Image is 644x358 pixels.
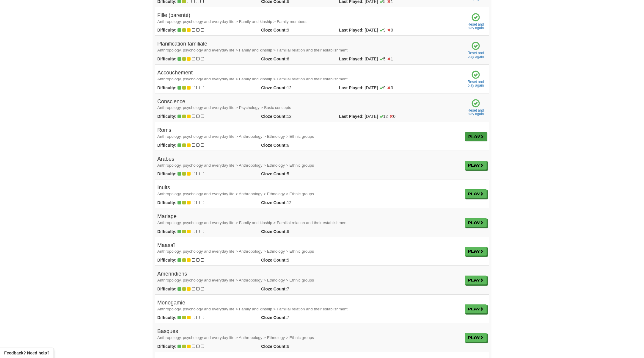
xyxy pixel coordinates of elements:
small: Anthropology, psychology and everyday life > Anthropology > Ethnology > Ethnic groups [157,278,314,282]
strong: Cloze Count: [261,200,287,205]
div: 5 [257,171,334,177]
strong: Cloze Count: [261,344,287,349]
a: Play [465,161,487,170]
a: Reset andplay again [465,109,487,116]
span: [DATE] [365,113,395,119]
span: [DATE] [365,27,393,33]
div: 9 [257,27,334,33]
strong: Cloze Count: [261,315,287,320]
a: Play [465,304,487,313]
strong: Cloze Count: [261,258,287,262]
a: Reset andplay again [465,23,487,30]
a: Reset andplay again [465,51,487,58]
small: Anthropology, psychology and everyday life > Family and kinship > Familial relation and their est... [157,221,348,225]
div: 6 [257,229,334,235]
span: 3 [387,85,393,90]
div: 12 [257,85,334,91]
strong: Difficulty: [157,200,177,205]
span: [DATE] [365,56,393,62]
strong: Difficulty: [157,344,177,349]
a: Play [465,247,487,256]
h4: Maasaï [157,243,460,254]
small: Anthropology, psychology and everyday life > Family and kinship > Familial relation and their est... [157,48,348,52]
h4: Monogamie [157,300,460,312]
small: Anthropology, psychology and everyday life > Family and kinship > Familial relation and their est... [157,307,348,311]
strong: Difficulty: [157,57,177,61]
span: [DATE] [365,85,393,91]
a: Play [465,132,487,141]
strong: Last Played: [339,57,363,61]
h4: Mariage [157,214,460,226]
h4: Accouchement [157,70,460,82]
div: 12 [257,113,334,119]
a: Play [465,189,487,198]
div: 6 [257,142,334,148]
strong: Difficulty: [157,85,177,90]
strong: Last Played: [339,85,363,90]
div: 5 [257,257,334,263]
h4: Amérindiens [157,271,460,283]
strong: Last Played: [339,114,363,119]
strong: Difficulty: [157,28,177,32]
small: Anthropology, psychology and everyday life > Anthropology > Ethnology > Ethnic groups [157,192,314,196]
strong: Cloze Count: [261,85,287,90]
small: Anthropology, psychology and everyday life > Anthropology > Ethnology > Ethnic groups [157,163,314,168]
strong: Cloze Count: [261,143,287,148]
span: 5 [380,57,386,61]
span: 12 [380,114,388,119]
small: Anthropology, psychology and everyday life > Psychology > Basic concepts [157,105,291,110]
span: Open feedback widget [4,350,49,356]
h4: Fille (parenté) [157,12,460,24]
span: 9 [380,85,386,90]
strong: Cloze Count: [261,287,287,291]
div: 6 [257,343,334,349]
strong: Difficulty: [157,229,177,234]
strong: Last Played: [339,28,363,32]
strong: Difficulty: [157,287,177,291]
small: Anthropology, psychology and everyday life > Family and kinship > Family members [157,19,307,24]
div: 12 [257,200,334,206]
span: 9 [380,28,386,32]
h4: Conscience [157,99,460,111]
strong: Cloze Count: [261,57,287,61]
h4: Basques [157,329,460,340]
strong: Difficulty: [157,171,177,176]
small: Anthropology, psychology and everyday life > Anthropology > Ethnology > Ethnic groups [157,335,314,340]
strong: Cloze Count: [261,171,287,176]
a: Play [465,218,487,227]
span: 1 [387,57,393,61]
a: Reset andplay again [465,80,487,87]
h4: Planification familiale [157,41,460,53]
div: 7 [257,286,334,292]
strong: Cloze Count: [261,114,287,119]
h4: Roms [157,127,460,139]
span: 0 [389,114,395,119]
small: Anthropology, psychology and everyday life > Anthropology > Ethnology > Ethnic groups [157,249,314,254]
strong: Cloze Count: [261,28,287,32]
strong: Difficulty: [157,114,177,119]
a: Play [465,333,487,342]
small: Anthropology, psychology and everyday life > Family and kinship > Familial relation and their est... [157,77,348,81]
h4: Arabes [157,156,460,168]
strong: Difficulty: [157,143,177,148]
div: 6 [257,56,334,62]
small: Anthropology, psychology and everyday life > Anthropology > Ethnology > Ethnic groups [157,134,314,139]
span: 0 [387,28,393,32]
h4: Inuits [157,185,460,197]
div: 7 [257,315,334,321]
strong: Cloze Count: [261,229,287,234]
strong: Difficulty: [157,315,177,320]
strong: Difficulty: [157,258,177,262]
a: Play [465,276,487,284]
